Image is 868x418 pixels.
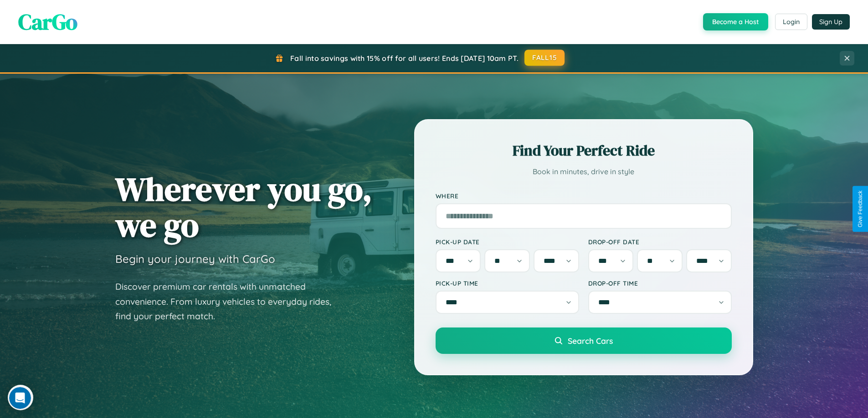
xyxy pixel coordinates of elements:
span: Search Cars [568,336,613,346]
button: Become a Host [703,13,768,30]
span: CarGo [18,7,77,37]
label: Pick-up Time [436,279,579,287]
div: Give Feedback [857,191,863,227]
label: Drop-off Time [588,279,732,287]
span: Fall into savings with 15% off for all users! Ends [DATE] 10am PT. [290,54,519,63]
button: Search Cars [436,327,732,354]
p: Book in minutes, drive in style [436,165,732,178]
label: Pick-up Date [436,238,579,246]
button: Login [775,14,807,30]
iframe: Intercom live chat [9,387,31,409]
label: Where [436,192,732,200]
button: Sign Up [812,14,850,30]
h1: Wherever you go, we go [115,171,372,243]
p: Discover premium car rentals with unmatched convenience. From luxury vehicles to everyday rides, ... [115,279,343,324]
h2: Find Your Perfect Ride [436,141,732,161]
h3: Begin your journey with CarGo [115,252,275,266]
label: Drop-off Date [588,238,732,246]
iframe: Intercom live chat discovery launcher [8,385,33,410]
button: FALL15 [524,50,565,66]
